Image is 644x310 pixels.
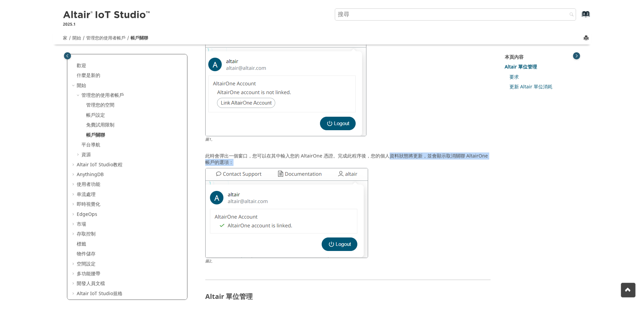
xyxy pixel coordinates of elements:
[77,260,96,267] a: 空間設定
[76,151,81,158] span: 擴張 資源
[113,161,122,168] font: 教程
[76,92,81,99] span: 坍塌 管理您的使用者帳戶
[573,52,580,59] button: 切換主題目錄
[72,35,81,41] a: 開始
[77,290,113,297] font: Altair IoT Studio
[505,63,537,71] a: Altair 單位管理
[81,141,100,148] a: 平台導航
[561,8,579,22] button: 搜尋
[71,211,77,218] span: 擴張 EdgeOps
[53,29,591,45] nav: 工具
[571,14,586,21] a: 前往索引術語頁面
[113,290,122,297] font: 規格
[509,74,519,81] a: 要求
[209,258,211,264] font: 2
[71,221,77,228] span: 擴張 市場
[71,162,77,168] span: 擴張 Altair IoT Studio教程
[77,161,113,168] font: Altair IoT Studio
[86,102,114,109] a: 管理您的空間
[86,112,105,119] a: 帳戶設定
[77,230,96,237] a: 存取控制
[77,191,96,198] a: 串流處理
[71,290,77,297] span: 擴張 Altair IoT Studio規格
[81,92,124,99] a: 管理您的使用者帳戶
[205,137,209,142] font: 圖
[63,10,151,21] img: Altair 物聯網工作室
[77,270,100,277] a: 多功能腰帶
[77,280,105,287] a: 開發人員文檔
[77,82,86,89] a: 開始
[71,181,77,188] span: 擴張 使用者功能
[77,201,100,208] a: 即時視覺化
[209,137,211,142] font: 1
[71,201,77,208] span: 擴張 即時視覺化
[77,250,96,257] a: 物件儲存
[77,62,86,69] a: 歡迎
[86,35,126,41] a: 管理您的使用者帳戶
[509,83,552,90] a: 更新 Altair 單位消耗
[71,82,77,89] span: 坍塌 開始
[131,35,148,41] a: 帳戶關聯
[211,258,215,264] font: 。
[86,132,105,139] a: 帳戶關聯
[71,171,77,178] span: 擴張 AnythingDB
[71,261,77,267] span: 擴張 空間設定
[77,161,122,168] a: Altair IoT Studio教程
[63,21,76,27] font: 2025.1
[63,35,67,41] a: 家
[205,35,366,136] img: link_account.png
[71,191,77,198] span: 擴張 串流處理
[71,231,77,237] span: 擴張 存取控制
[584,34,589,43] button: 列印此頁
[205,152,488,166] font: 此時會彈出一個窗口，您可以在其中輸入您的 AltairOne 憑證。完成此程序後，您的個人資料狀態將更新，並會顯示取消關聯 AltairOne 帳戶的選項：
[86,121,114,129] a: 免費試用限制
[505,54,524,61] font: 本頁內容
[77,171,104,178] a: AnythingDB
[205,292,253,302] font: Altair 單位管理
[64,52,71,59] button: 切換發佈內容表
[211,137,215,142] font: 。
[71,271,77,277] span: 擴張 多功能腰帶
[205,258,209,264] font: 圖
[91,181,100,188] font: 功能
[77,72,100,79] a: 什麼是新的
[335,8,576,21] input: 搜尋查詢
[77,181,100,188] a: 使用者功能
[77,211,97,218] a: EdgeOps
[77,241,86,248] a: 標籤
[71,62,183,307] ul: 目錄
[77,290,122,297] a: Altair IoT Studio規格
[205,168,368,258] img: link_account_success.png
[81,151,91,158] a: 資源
[77,221,86,228] a: 市場
[71,280,77,287] span: 擴張 開發人員文檔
